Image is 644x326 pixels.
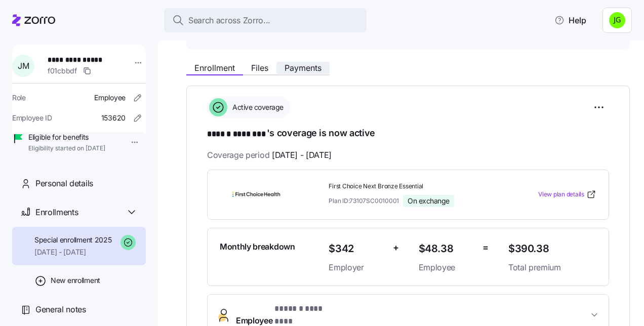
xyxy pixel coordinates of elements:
[220,240,295,253] span: Monthly breakdown
[538,189,596,199] a: View plan details
[329,261,385,274] span: Employer
[538,190,584,199] span: View plan details
[251,64,268,72] span: Files
[272,149,332,161] span: [DATE] - [DATE]
[508,261,596,274] span: Total premium
[51,275,100,286] span: New enrollment
[207,149,332,161] span: Coverage period
[220,183,293,206] img: First Choice Health
[18,62,29,70] span: J M
[48,66,77,76] span: f01cbbdf
[35,177,93,190] span: Personal details
[229,102,284,112] span: Active coverage
[393,240,399,255] span: +
[419,240,475,257] span: $48.38
[329,240,385,257] span: $342
[28,144,105,153] span: Eligibility started on [DATE]
[12,113,52,123] span: Employee ID
[34,235,112,245] span: Special enrollment 2025
[609,12,625,28] img: a4774ed6021b6d0ef619099e609a7ec5
[28,132,105,142] span: Eligible for benefits
[101,113,126,123] span: 153620
[194,64,235,72] span: Enrollment
[94,93,126,103] span: Employee
[12,93,26,103] span: Role
[34,247,112,257] span: [DATE] - [DATE]
[408,196,450,206] span: On exchange
[164,8,367,32] button: Search across Zorro...
[35,206,78,219] span: Enrollments
[285,64,321,72] span: Payments
[508,240,596,257] span: $390.38
[546,10,594,30] button: Help
[482,240,489,255] span: =
[188,14,270,27] span: Search across Zorro...
[329,196,399,205] span: Plan ID: 73107SC0010001
[419,261,475,274] span: Employee
[35,303,86,316] span: General notes
[554,14,586,26] span: Help
[329,182,500,191] span: First Choice Next Bronze Essential
[207,127,609,141] h1: 's coverage is now active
